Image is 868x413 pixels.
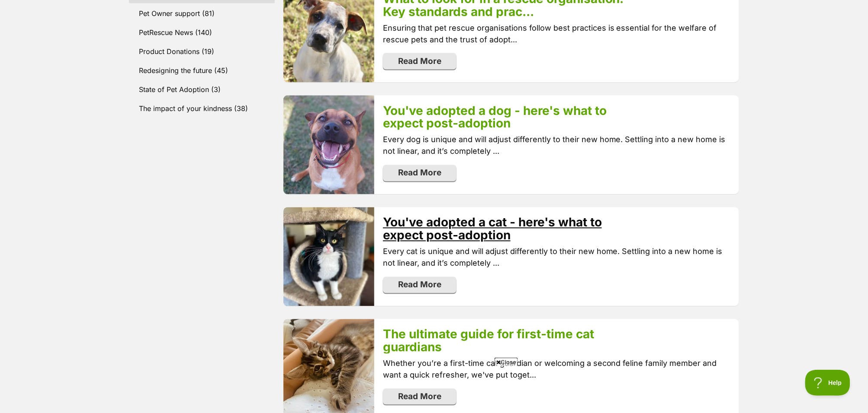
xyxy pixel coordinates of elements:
iframe: Help Scout Beacon - Open [805,370,851,396]
a: The ultimate guide for first-time cat guardians [383,327,594,355]
iframe: Advertisement [224,370,644,409]
p: Whether you’re a first-time cat guardian or welcoming a second feline family member and want a qu... [383,358,730,381]
a: Redesigning the future (45) [129,61,275,79]
img: admecflm6pzsdxbz7eza.jpg [283,95,374,194]
a: Read More [383,165,457,181]
a: Pet Owner support (81) [129,4,275,22]
p: Ensuring that pet rescue organisations follow best practices is essential for the welfare of resc... [383,22,730,45]
img: fy6lzdp7cpl7viziqpep.jpg [283,207,374,306]
a: Read More [383,277,457,293]
a: Product Donations (19) [129,42,275,60]
a: Read More [383,53,457,70]
span: Close [495,358,518,366]
a: State of Pet Adoption (3) [129,80,275,98]
a: PetRescue News (140) [129,23,275,41]
p: Every dog is unique and will adjust differently to their new home. Settling into a new home is no... [383,134,730,157]
a: You've adopted a cat - here's what to expect post-adoption [383,215,602,243]
p: Every cat is unique and will adjust differently to their new home. Settling into a new home is no... [383,246,730,269]
a: The impact of your kindness (38) [129,99,275,118]
a: You've adopted a dog - here's what to expect post-adoption [383,103,607,131]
